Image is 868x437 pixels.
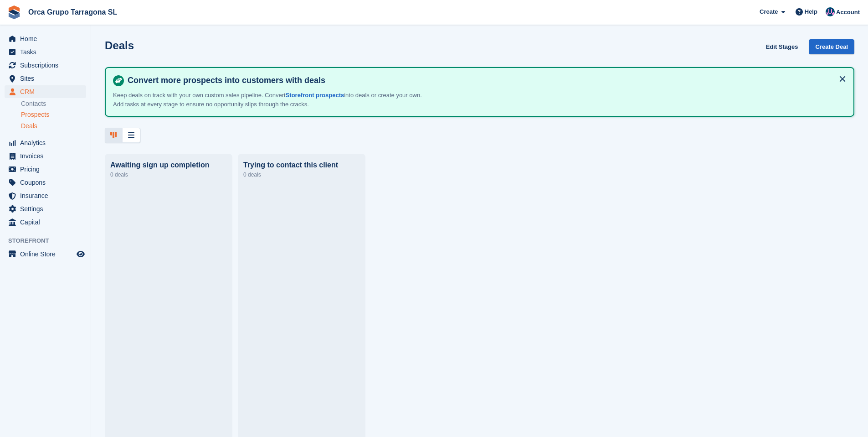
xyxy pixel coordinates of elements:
a: Edit Stages [762,39,802,54]
span: Sites [20,72,75,85]
p: Keep deals on track with your own custom sales pipeline. Convert into deals or create your own. A... [113,91,432,109]
span: Account [836,8,860,17]
a: Create Deal [809,39,854,54]
a: menu [5,59,86,72]
a: menu [5,189,86,202]
span: Settings [20,203,75,215]
h1: Deals [105,39,134,52]
a: menu [5,150,86,162]
span: Tasks [20,46,75,58]
span: Prospects [21,110,49,119]
img: ADMIN MANAGMENT [826,7,835,16]
a: menu [5,163,86,176]
h4: Convert more prospects into customers with deals [124,75,846,86]
a: menu [5,216,86,229]
a: menu [5,46,86,58]
span: Storefront [8,236,91,245]
a: menu [5,72,86,85]
span: Online Store [20,248,75,260]
a: menu [5,176,86,189]
img: stora-icon-8386f47178a22dfd0bd8f6a31ec36ba5ce8667c1dd55bd0f319d3a0aa187defe.svg [7,5,21,19]
a: menu [5,32,86,45]
div: Awaiting sign up completion [110,161,227,169]
a: Deals [21,121,86,131]
span: Deals [21,122,37,130]
a: menu [5,248,86,260]
a: menu [5,85,86,98]
span: Home [20,32,75,45]
a: Storefront prospects [286,92,344,99]
span: Pricing [20,163,75,176]
div: 0 deals [243,169,360,180]
a: menu [5,203,86,215]
a: Contacts [21,99,86,108]
span: Subscriptions [20,59,75,72]
a: Orca Grupo Tarragona SL [25,5,121,20]
span: Create [760,7,778,16]
div: 0 deals [110,169,227,180]
a: Prospects [21,110,86,120]
span: Insurance [20,189,75,202]
span: Capital [20,216,75,229]
a: menu [5,136,86,149]
span: CRM [20,85,75,98]
div: Trying to contact this client [243,161,360,169]
a: Preview store [75,249,86,260]
span: Help [805,7,817,16]
span: Invoices [20,150,75,162]
span: Analytics [20,136,75,149]
span: Coupons [20,176,75,189]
